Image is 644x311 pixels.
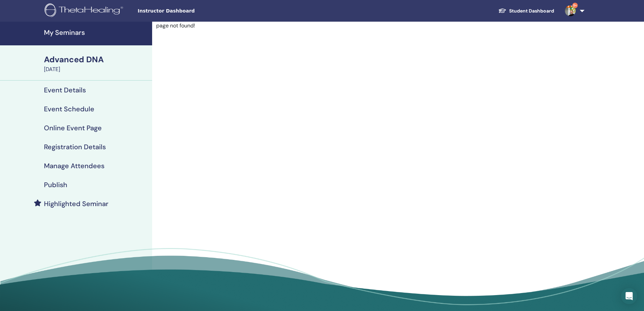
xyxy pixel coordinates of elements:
[44,143,106,151] h4: Registration Details
[44,54,148,65] div: Advanced DNA
[44,200,109,208] h4: Highlighted Seminar
[493,5,559,17] a: Student Dashboard
[44,65,148,73] div: [DATE]
[138,7,239,15] span: Instructor Dashboard
[40,54,152,73] a: Advanced DNA[DATE]
[44,124,102,132] h4: Online Event Page
[44,28,148,37] h4: My Seminars
[44,105,94,113] h4: Event Schedule
[44,86,86,94] h4: Event Details
[498,8,506,14] img: graduation-cap-white.svg
[44,181,67,189] h4: Publish
[44,162,104,170] h4: Manage Attendees
[156,22,577,30] div: page not found!
[621,288,637,304] div: Open Intercom Messenger
[45,3,125,19] img: logo.png
[565,5,576,16] img: default.jpg
[572,3,578,8] span: 9+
